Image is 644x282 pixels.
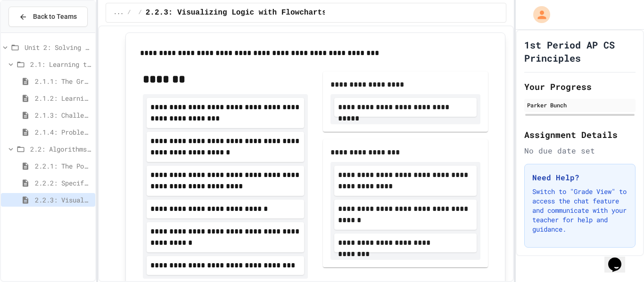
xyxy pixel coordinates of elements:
[139,9,142,16] span: /
[146,7,327,18] span: 2.2.3: Visualizing Logic with Flowcharts
[25,42,91,52] span: Unit 2: Solving Problems in Computer Science
[523,4,553,25] div: My Account
[35,127,91,137] span: 2.1.4: Problem Solving Practice
[524,80,636,93] h2: Your Progress
[604,244,635,273] iframe: To enrich screen reader interactions, please activate Accessibility in Grammarly extension settings
[33,12,77,22] span: Back to Teams
[30,144,91,154] span: 2.2: Algorithms - from Pseudocode to Flowcharts
[532,187,627,234] p: Switch to "Grade View" to access the chat feature and communicate with your teacher for help and ...
[35,93,91,103] span: 2.1.2: Learning to Solve Hard Problems
[524,145,636,156] div: No due date set
[524,38,636,64] h1: 1st Period AP CS Principles
[114,9,124,16] span: ...
[35,178,91,188] span: 2.2.2: Specifying Ideas with Pseudocode
[8,7,88,27] button: Back to Teams
[35,195,91,205] span: 2.2.3: Visualizing Logic with Flowcharts
[30,59,91,69] span: 2.1: Learning to Solve Hard Problems
[35,76,91,86] span: 2.1.1: The Growth Mindset
[35,110,91,120] span: 2.1.3: Challenge Problem - The Bridge
[532,172,627,183] h3: Need Help?
[127,9,131,16] span: /
[524,128,636,141] h2: Assignment Details
[35,161,91,171] span: 2.2.1: The Power of Algorithms
[527,101,633,109] div: Parker Bunch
